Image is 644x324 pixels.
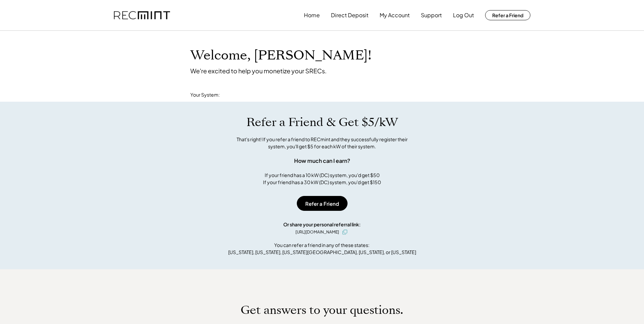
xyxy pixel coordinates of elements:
div: How much can I earn? [294,157,350,165]
div: We're excited to help you monetize your SRECs. [190,67,327,75]
button: My Account [380,8,410,22]
div: [URL][DOMAIN_NAME] [295,229,339,235]
div: That's right! If you refer a friend to RECmint and they successfully register their system, you'l... [229,136,415,150]
h1: Refer a Friend & Get $5/kW [246,115,398,129]
h1: Get answers to your questions. [241,303,403,317]
h1: Welcome, [PERSON_NAME]! [190,48,372,64]
button: click to copy [341,228,349,236]
button: Direct Deposit [331,8,368,22]
button: Refer a Friend [297,196,348,211]
div: If your friend has a 10 kW (DC) system, you'd get $50 If your friend has a 30 kW (DC) system, you... [263,172,381,186]
button: Log Out [453,8,474,22]
button: Refer a Friend [485,10,530,20]
div: You can refer a friend in any of these states: [US_STATE], [US_STATE], [US_STATE][GEOGRAPHIC_DATA... [228,242,416,256]
div: Or share your personal referral link: [283,221,361,228]
button: Home [304,8,320,22]
img: recmint-logotype%403x.png [114,11,170,20]
button: Support [421,8,442,22]
div: Your System: [190,92,220,98]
